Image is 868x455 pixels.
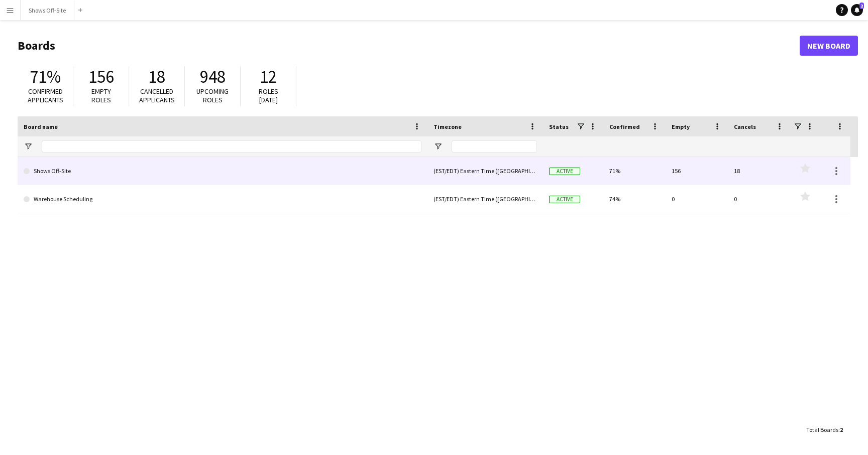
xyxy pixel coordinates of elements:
[549,168,580,175] span: Active
[666,185,728,213] div: 0
[603,185,666,213] div: 74%
[851,4,863,16] a: 2
[30,66,61,88] span: 71%
[42,140,421,153] input: Board name Filter Input
[433,142,443,151] button: Open Filter Menu
[24,123,58,130] span: Board name
[28,87,63,104] span: Confirmed applicants
[259,87,278,104] span: Roles [DATE]
[427,157,543,185] div: (EST/EDT) Eastern Time ([GEOGRAPHIC_DATA] & [GEOGRAPHIC_DATA])
[806,420,843,439] div: :
[88,66,114,88] span: 156
[260,66,277,88] span: 12
[549,196,580,203] span: Active
[859,3,864,9] span: 2
[728,185,790,213] div: 0
[609,123,640,130] span: Confirmed
[200,66,226,88] span: 948
[18,38,800,53] h1: Boards
[672,123,690,130] span: Empty
[433,123,462,130] span: Timezone
[452,140,537,153] input: Timezone Filter Input
[24,157,421,185] a: Shows Off-Site
[728,157,790,185] div: 18
[806,426,838,433] span: Total Boards
[21,1,74,20] button: Shows Off-Site
[24,185,421,213] a: Warehouse Scheduling
[800,36,858,56] a: New Board
[139,87,175,104] span: Cancelled applicants
[549,123,569,130] span: Status
[840,426,843,433] span: 2
[196,87,229,104] span: Upcoming roles
[427,185,543,213] div: (EST/EDT) Eastern Time ([GEOGRAPHIC_DATA] & [GEOGRAPHIC_DATA])
[148,66,165,88] span: 18
[666,157,728,185] div: 156
[91,87,111,104] span: Empty roles
[24,142,33,151] button: Open Filter Menu
[603,157,666,185] div: 71%
[734,123,756,130] span: Cancels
